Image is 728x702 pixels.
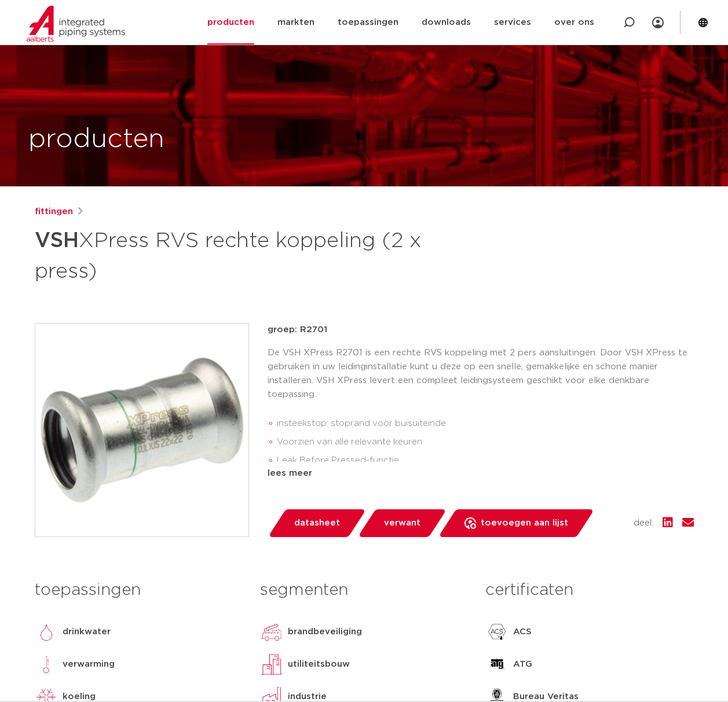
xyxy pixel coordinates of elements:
h1: XPress RVS rechte koppeling (2 x press) [35,223,470,286]
span: toevoegen aan lijst [481,514,568,532]
img: utiliteitsbouw [260,653,283,676]
a: verwant [357,509,447,537]
span: verwant [384,514,420,532]
li: Leak Before Pressed-functie [277,451,694,470]
img: brandbeveiliging [260,620,283,644]
p: ATG [513,657,532,671]
img: Product Image for VSH XPress RVS rechte koppeling (2 x press) [35,324,248,536]
img: ATG [485,653,508,676]
img: drinkwater [35,620,58,644]
img: verwarming [35,653,58,676]
p: verwarming [63,657,115,671]
p: ACS [513,625,532,639]
li: insteekstop: stoprand voor buisuiteinde [277,414,694,433]
h1: producten [28,121,164,158]
p: De VSH XPress R2701 is een rechte RVS koppeling met 2 pers aansluitingen. Door VSH XPress te gebr... [268,346,694,402]
h3: toepassingen [35,579,243,602]
p: groep: R2701 [268,323,694,337]
a: datasheet [268,509,366,537]
a: fittingen [35,205,73,219]
div: lees meer [268,466,694,480]
strong: VSH [35,230,79,251]
h3: certificaten [485,579,693,602]
span: datasheet [294,514,340,532]
p: drinkwater [63,625,111,639]
li: Voorzien van alle relevante keuren [277,433,694,451]
img: ACS [485,620,508,644]
p: brandbeveiliging [288,625,362,639]
span: deel: [634,516,653,530]
h3: segmenten [260,579,468,602]
p: utiliteitsbouw [288,657,350,671]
